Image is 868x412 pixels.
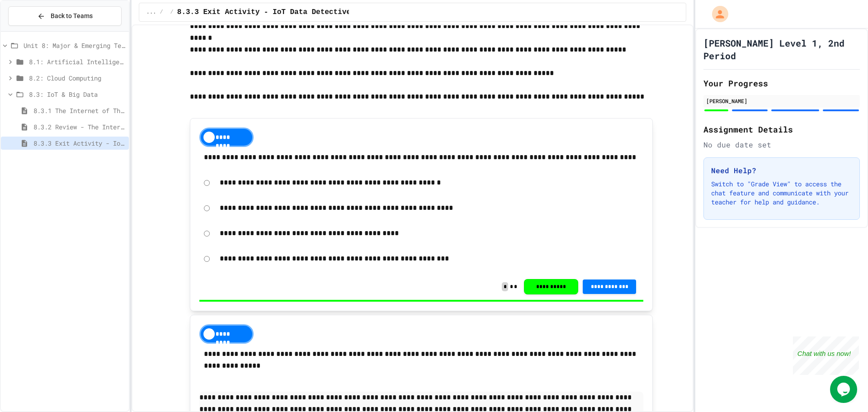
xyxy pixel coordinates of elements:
[51,11,93,21] span: Back to Teams
[33,138,125,148] span: 8.3.3 Exit Activity - IoT Data Detective Challenge
[703,4,731,24] div: My Account
[29,57,125,66] span: 8.1: Artificial Intelligence Basics
[703,77,860,90] h2: Your Progress
[711,165,852,176] h3: Need Help?
[706,97,857,105] div: [PERSON_NAME]
[29,90,125,99] span: 8.3: IoT & Big Data
[146,9,156,16] span: ...
[793,336,859,375] iframe: chat widget
[830,376,859,403] iframe: chat widget
[703,37,860,62] h1: [PERSON_NAME] Level 1, 2nd Period
[33,122,125,132] span: 8.3.2 Review - The Internet of Things and Big Data
[177,7,394,18] span: 8.3.3 Exit Activity - IoT Data Detective Challenge
[711,180,852,207] p: Switch to "Grade View" to access the chat feature and communicate with your teacher for help and ...
[33,106,125,115] span: 8.3.1 The Internet of Things and Big Data: Our Connected Digital World
[170,9,174,16] span: /
[8,6,122,26] button: Back to Teams
[29,73,125,83] span: 8.2: Cloud Computing
[24,41,125,50] span: Unit 8: Major & Emerging Technologies
[703,139,860,150] div: No due date set
[703,123,860,136] h2: Assignment Details
[160,9,163,16] span: /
